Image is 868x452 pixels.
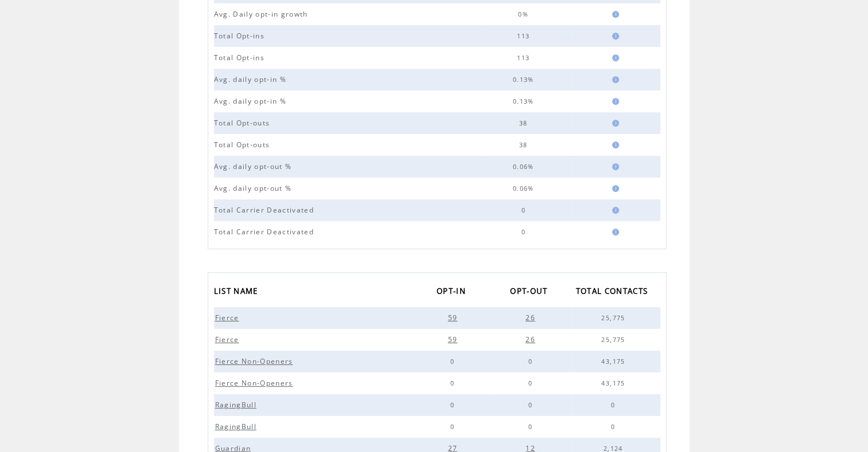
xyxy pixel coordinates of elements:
span: 59 [448,313,461,323]
img: help.gif [609,11,619,18]
span: Avg. daily opt-out % [214,183,295,193]
img: help.gif [609,142,619,148]
span: 0.13% [513,97,537,105]
span: 25,775 [601,336,628,344]
span: 0 [450,379,457,387]
span: Total Opt-outs [214,118,273,128]
span: Fierce Non-Openers [215,356,296,366]
img: help.gif [609,120,619,127]
span: 0% [518,10,531,18]
span: OPT-OUT [510,283,550,302]
a: RagingBull [214,422,260,430]
span: 0 [611,423,618,431]
span: Avg. daily opt-in % [214,74,289,84]
img: help.gif [609,207,619,214]
img: help.gif [609,54,619,61]
span: 0 [611,401,618,409]
span: 0 [450,357,457,365]
img: help.gif [609,229,619,235]
span: 0.06% [513,184,537,192]
span: 26 [526,335,538,344]
span: RagingBull [215,422,259,431]
span: 0 [450,401,457,409]
span: 0 [528,379,535,387]
a: Fierce Non-Openers [214,357,297,365]
span: 26 [526,313,538,323]
img: help.gif [609,185,619,192]
span: OPT-IN [437,283,469,302]
span: LIST NAME [214,283,261,302]
span: 38 [519,141,531,149]
span: Fierce [215,313,242,323]
span: Total Carrier Deactivated [214,205,317,215]
a: 59 [447,335,462,343]
img: help.gif [609,33,619,40]
a: 59 [447,313,462,321]
span: RagingBull [215,400,259,410]
span: 0 [528,423,535,431]
span: Fierce Non-Openers [215,378,296,388]
a: 27 [447,444,462,452]
a: OPT-IN [437,283,472,302]
a: RagingBull [214,400,260,408]
span: 43,175 [601,357,628,365]
a: Fierce [214,313,243,321]
span: Avg. daily opt-out % [214,162,295,171]
span: Total Carrier Deactivated [214,227,317,237]
span: 0 [450,423,457,431]
a: 12 [524,444,539,452]
span: Total Opt-ins [214,31,267,41]
span: 38 [519,119,531,127]
a: Fierce [214,335,243,343]
span: 0 [521,206,528,214]
span: Avg. daily opt-in % [214,96,289,106]
span: 0.06% [513,163,537,171]
a: Fierce Non-Openers [214,379,297,387]
span: TOTAL CONTACTS [576,283,651,302]
span: 0.13% [513,76,537,84]
span: 0 [521,228,528,236]
span: 0 [528,401,535,409]
img: help.gif [609,98,619,105]
img: help.gif [609,76,619,83]
img: help.gif [609,163,619,170]
span: 0 [528,357,535,365]
span: 113 [517,32,532,40]
span: 43,175 [601,379,628,387]
a: LIST NAME [214,283,264,302]
span: Total Opt-outs [214,140,273,150]
span: 25,775 [601,314,628,322]
span: Fierce [215,335,242,344]
a: TOTAL CONTACTS [576,283,654,302]
span: Total Opt-ins [214,53,267,62]
a: 26 [524,335,539,343]
a: OPT-OUT [510,283,553,302]
span: Avg. Daily opt-in growth [214,9,311,19]
a: 26 [524,313,539,321]
span: 113 [517,54,532,62]
a: Guardian [214,444,255,452]
span: 59 [448,335,461,344]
